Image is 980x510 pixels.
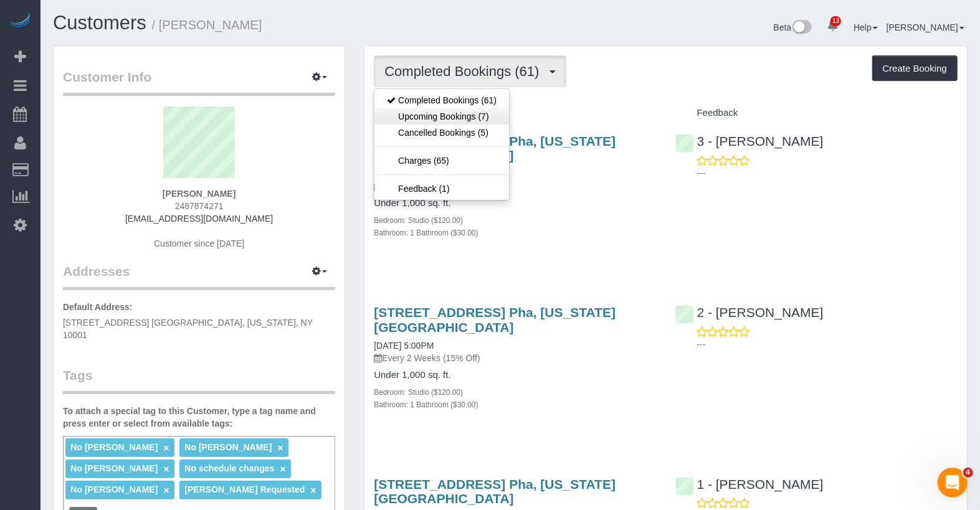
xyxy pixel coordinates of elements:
h4: Under 1,000 sq. ft. [374,370,656,380]
strong: [PERSON_NAME] [163,189,235,199]
p: --- [697,338,958,351]
a: × [277,443,283,453]
a: × [163,443,169,453]
h4: Under 1,000 sq. ft. [374,198,656,209]
button: Create Booking [872,55,958,82]
p: --- [697,167,958,179]
h4: Service [374,108,656,118]
a: 2 - [PERSON_NAME] [675,305,824,319]
a: [PERSON_NAME] [887,22,964,32]
a: Customers [53,12,146,34]
a: × [280,464,285,475]
span: No [PERSON_NAME] [70,463,158,473]
a: × [163,485,169,496]
small: Bathroom: 1 Bathroom ($30.00) [374,229,478,237]
a: Upcoming Bookings (7) [374,108,509,125]
a: 1 - [PERSON_NAME] [675,477,824,491]
a: 3 - [PERSON_NAME] [675,134,824,148]
span: 2487874271 [175,201,224,211]
span: No [PERSON_NAME] [184,442,272,452]
button: Completed Bookings (61) [374,55,566,87]
img: New interface [791,20,812,36]
span: [PERSON_NAME] Requested [184,484,305,494]
legend: Customer Info [63,68,335,96]
span: No [PERSON_NAME] [70,442,158,452]
a: Feedback (1) [374,181,509,197]
small: / [PERSON_NAME] [152,18,262,32]
span: 4 [963,468,973,478]
p: Every 2 Weeks (15% Off) [374,181,656,193]
img: Automaid Logo [7,12,32,30]
a: [DATE] 5:00PM [374,341,434,351]
a: [EMAIL_ADDRESS][DOMAIN_NAME] [125,214,273,224]
span: [STREET_ADDRESS] [GEOGRAPHIC_DATA], [US_STATE], NY 10001 [63,318,313,340]
legend: Tags [63,366,335,394]
iframe: Intercom live chat [938,468,968,498]
a: 13 [821,12,845,40]
a: [STREET_ADDRESS] Pha, [US_STATE][GEOGRAPHIC_DATA] [374,477,616,506]
a: × [163,464,169,475]
span: 13 [830,16,841,26]
small: Bathroom: 1 Bathroom ($30.00) [374,400,478,409]
a: Cancelled Bookings (5) [374,125,509,141]
label: Default Address: [63,301,133,313]
span: Completed Bookings (61) [384,64,545,79]
small: Bedroom: Studio ($120.00) [374,388,463,397]
a: × [310,485,316,496]
a: Help [854,22,878,32]
label: To attach a special tag to this Customer, type a tag name and press enter or select from availabl... [63,405,335,430]
span: Customer since [DATE] [154,238,244,248]
span: No [PERSON_NAME] [70,484,158,494]
a: Charges (65) [374,153,509,169]
small: Bedroom: Studio ($120.00) [374,216,463,225]
h4: Feedback [675,108,958,118]
span: No schedule changes [184,463,274,473]
p: Every 2 Weeks (15% Off) [374,352,656,364]
a: [STREET_ADDRESS] Pha, [US_STATE][GEOGRAPHIC_DATA] [374,305,616,334]
a: Completed Bookings (61) [374,92,509,108]
a: Beta [774,22,812,32]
